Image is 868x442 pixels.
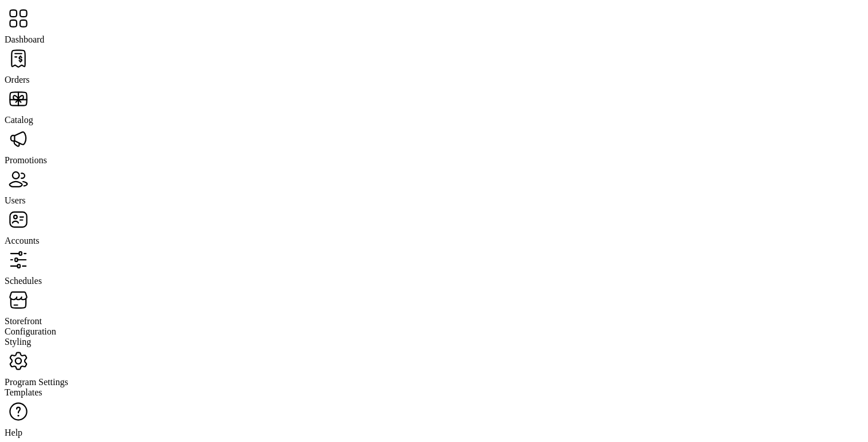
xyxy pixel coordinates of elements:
span: Help [5,428,22,437]
span: Program Settings [5,377,68,387]
span: Accounts [5,236,39,245]
span: Configuration [5,326,56,336]
span: Orders [5,75,30,84]
span: Dashboard [5,34,44,44]
span: Storefront [5,316,42,326]
span: Promotions [5,155,47,165]
span: Styling [5,337,31,347]
span: Users [5,195,25,205]
span: Schedules [5,276,42,286]
span: Catalog [5,115,33,125]
span: Templates [5,387,42,397]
